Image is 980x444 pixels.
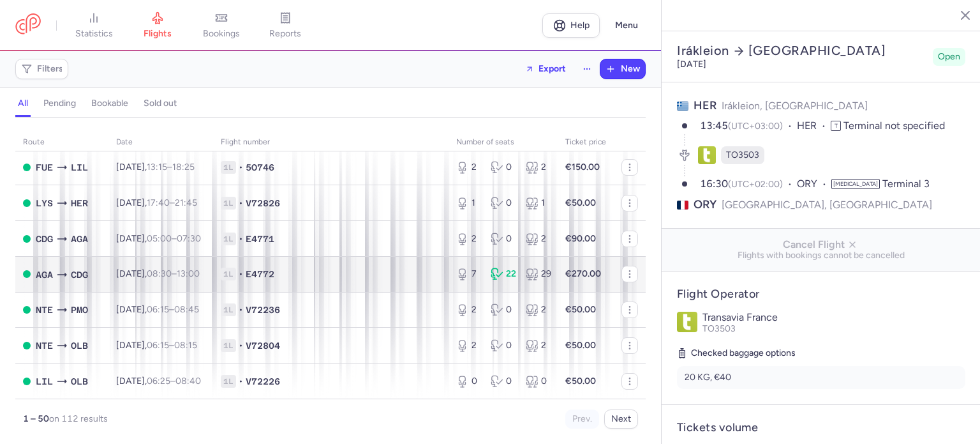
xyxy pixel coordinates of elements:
[604,410,638,429] button: Next
[172,162,195,172] time: 18:25
[36,374,53,388] span: LIL
[177,233,201,244] time: 07:30
[700,178,728,190] time: 16:30
[677,43,928,59] h2: Irákleion [GEOGRAPHIC_DATA]
[239,197,243,210] span: •
[71,303,88,317] span: PMO
[147,304,169,315] time: 06:15
[558,133,614,152] th: Ticket price
[491,197,515,210] div: 0
[36,196,53,210] span: LYS
[147,197,170,208] time: 17:40
[147,268,172,279] time: 08:30
[174,340,197,351] time: 08:15
[726,149,759,162] span: TO3503
[843,119,945,132] span: Terminal not specified
[702,323,736,334] span: TO3503
[456,303,480,316] div: 2
[221,339,236,352] span: 1L
[37,64,63,74] span: Filters
[526,161,550,174] div: 2
[526,303,550,316] div: 2
[177,268,200,279] time: 13:00
[831,179,880,189] span: [MEDICAL_DATA]
[71,232,88,246] span: AGA
[253,11,317,40] a: reports
[239,303,243,316] span: •
[62,11,126,40] a: statistics
[677,287,965,302] h4: Flight Operator
[49,413,108,424] span: on 112 results
[491,303,515,316] div: 0
[565,233,596,244] strong: €90.00
[269,28,301,40] span: reports
[698,146,716,164] figure: TO airline logo
[831,121,841,131] span: T
[36,160,53,174] span: FUE
[116,233,201,244] span: [DATE],
[147,197,197,208] span: –
[239,233,243,245] span: •
[456,375,480,388] div: 0
[147,233,201,244] span: –
[607,13,646,38] button: Menu
[246,375,280,388] span: V72226
[36,268,53,282] span: AGA
[246,339,280,352] span: V72804
[71,196,88,210] span: HER
[677,420,965,435] h4: Tickets volume
[538,64,566,73] span: Export
[728,121,783,132] span: (UTC+03:00)
[147,162,195,172] span: –
[203,28,240,40] span: bookings
[456,233,480,245] div: 2
[246,233,274,245] span: E4771
[221,375,236,388] span: 1L
[491,339,515,352] div: 0
[213,133,449,152] th: Flight number
[71,374,88,388] span: OLB
[246,161,274,174] span: 5O746
[449,133,558,152] th: number of seats
[91,98,128,109] h4: bookable
[15,13,41,37] a: CitizenPlane red outlined logo
[246,268,274,280] span: E4772
[71,268,88,282] span: CDG
[36,303,53,317] span: NTE
[672,250,970,261] span: Flights with bookings cannot be cancelled
[700,119,728,132] time: 13:45
[147,340,197,351] span: –
[456,161,480,174] div: 2
[116,162,195,172] span: [DATE],
[677,346,965,361] h5: Checked baggage options
[175,376,201,387] time: 08:40
[144,98,177,109] h4: sold out
[491,375,515,388] div: 0
[36,339,53,353] span: NTE
[797,119,831,134] span: HER
[239,161,243,174] span: •
[43,98,76,109] h4: pending
[565,162,600,172] strong: €150.00
[677,59,706,70] time: [DATE]
[565,304,596,315] strong: €50.00
[221,233,236,245] span: 1L
[456,339,480,352] div: 2
[565,340,596,351] strong: €50.00
[526,268,550,280] div: 29
[16,59,68,79] button: Filters
[491,161,515,174] div: 0
[677,312,697,332] img: Transavia France logo
[491,233,515,245] div: 0
[565,410,599,429] button: Prev.
[526,233,550,245] div: 2
[694,98,716,112] span: HER
[677,366,965,389] li: 20 KG, €40
[722,100,868,112] span: Irákleion, [GEOGRAPHIC_DATA]
[18,98,28,109] h4: all
[239,268,243,280] span: •
[147,162,167,172] time: 13:15
[221,303,236,316] span: 1L
[116,304,199,315] span: [DATE],
[565,376,596,387] strong: €50.00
